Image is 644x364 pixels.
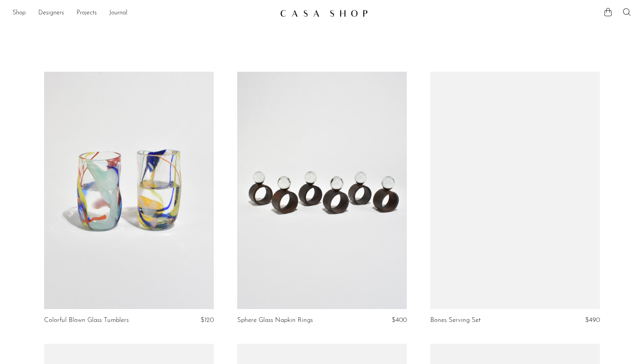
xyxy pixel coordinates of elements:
span: $490 [585,317,600,323]
a: Projects [76,8,97,18]
span: $120 [200,317,214,323]
span: $400 [392,317,407,323]
a: Shop [12,8,26,18]
a: Sphere Glass Napkin Rings [237,317,313,324]
a: Bones Serving Set [430,317,481,324]
a: Journal [109,8,128,18]
a: Colorful Blown Glass Tumblers [44,317,129,324]
a: Designers [38,8,64,18]
ul: NEW HEADER MENU [12,7,274,20]
nav: Desktop navigation [12,7,274,20]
